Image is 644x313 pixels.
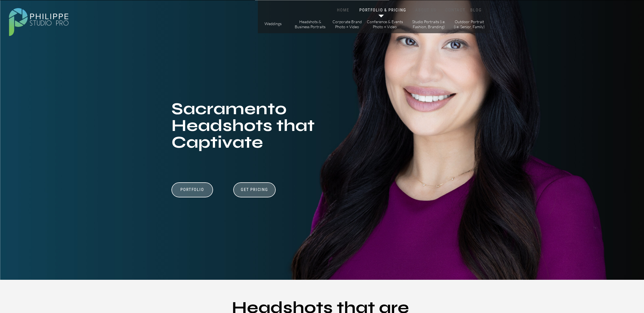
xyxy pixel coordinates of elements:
a: BLOG [469,8,483,13]
h1: Sacramento Headshots that Captivate [171,101,328,156]
a: Studio Portraits (i.e. Fashion, Branding) [410,19,448,29]
a: Headshots & Business Portraits [294,19,326,29]
a: Weddings [263,21,283,27]
a: ABOUT US [414,8,438,13]
a: HOME [331,8,355,13]
a: Corporate Brand Photo + Video [331,19,363,29]
a: Get Pricing [239,187,270,194]
a: PORTFOLIO & PRICING [358,8,407,13]
a: Portfolio [173,187,212,198]
a: Outdoor Portrait (i.e. Senior, Family) [454,19,485,29]
a: CONTACT [444,8,467,13]
a: Conference & Events Photo + Video [367,19,403,29]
